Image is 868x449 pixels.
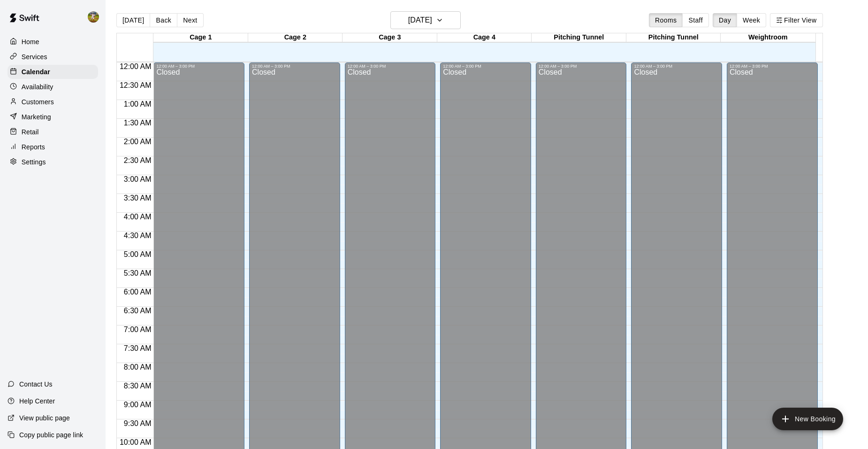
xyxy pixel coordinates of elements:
[117,81,154,89] span: 12:30 AM
[22,142,45,152] p: Reports
[22,97,54,107] p: Customers
[122,269,154,277] span: 5:30 AM
[390,11,461,29] button: [DATE]
[122,100,154,108] span: 1:00 AM
[122,401,154,409] span: 9:00 AM
[122,419,154,427] span: 9:30 AM
[122,156,154,164] span: 2:30 AM
[8,50,98,64] a: Services
[122,288,154,296] span: 6:00 AM
[248,33,343,42] div: Cage 2
[343,33,437,42] div: Cage 3
[634,64,719,69] div: 12:00 AM – 3:00 PM
[8,140,98,154] a: Reports
[150,13,177,27] button: Back
[19,379,53,389] p: Contact Us
[122,325,154,333] span: 7:00 AM
[122,213,154,221] span: 4:00 AM
[19,430,83,440] p: Copy public page link
[8,125,98,139] a: Retail
[19,396,55,406] p: Help Center
[153,33,248,42] div: Cage 1
[408,14,432,27] h6: [DATE]
[730,64,815,69] div: 12:00 AM – 3:00 PM
[122,307,154,315] span: 6:30 AM
[252,64,337,69] div: 12:00 AM – 3:00 PM
[122,382,154,390] span: 8:30 AM
[86,8,106,26] div: Jhonny Montoya
[626,33,721,42] div: Pitching Tunnel
[116,13,150,27] button: [DATE]
[122,175,154,183] span: 3:00 AM
[22,37,39,46] p: Home
[22,112,51,122] p: Marketing
[682,13,709,27] button: Staff
[88,11,99,23] img: Jhonny Montoya
[22,157,46,167] p: Settings
[649,13,683,27] button: Rooms
[177,13,203,27] button: Next
[22,82,53,92] p: Availability
[8,35,98,49] a: Home
[122,194,154,202] span: 3:30 AM
[737,13,766,27] button: Week
[348,64,433,69] div: 12:00 AM – 3:00 PM
[22,67,50,77] p: Calendar
[770,13,822,27] button: Filter View
[8,80,98,94] a: Availability
[19,413,70,423] p: View public page
[721,33,815,42] div: Weightroom
[122,119,154,127] span: 1:30 AM
[772,408,843,430] button: add
[437,33,532,42] div: Cage 4
[8,65,98,79] a: Calendar
[8,110,98,124] a: Marketing
[713,13,737,27] button: Day
[156,64,242,69] div: 12:00 AM – 3:00 PM
[122,250,154,258] span: 5:00 AM
[532,33,626,42] div: Pitching Tunnel
[22,52,47,62] p: Services
[122,232,154,240] span: 4:30 AM
[122,363,154,371] span: 8:00 AM
[22,127,39,137] p: Retail
[8,155,98,169] a: Settings
[122,344,154,352] span: 7:30 AM
[8,95,98,109] a: Customers
[117,62,154,70] span: 12:00 AM
[122,138,154,146] span: 2:00 AM
[443,64,528,69] div: 12:00 AM – 3:00 PM
[539,64,624,69] div: 12:00 AM – 3:00 PM
[117,438,154,446] span: 10:00 AM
